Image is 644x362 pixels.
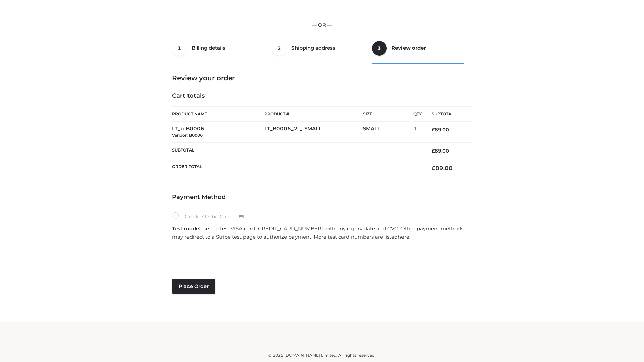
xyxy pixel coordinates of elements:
td: SMALL [363,122,413,143]
iframe: Secure payment input frame [171,243,471,268]
div: © 2025 [DOMAIN_NAME] Limited. All rights reserved. [100,352,544,359]
label: Credit / Debit Card [172,212,251,221]
button: Place order [172,279,215,294]
th: Subtotal [422,107,472,122]
th: Subtotal [172,142,422,159]
th: Product # [264,106,363,122]
p: use the test VISA card [CREDIT_CARD_NUMBER] with any expiry date and CVC. Other payment methods m... [172,224,472,241]
h3: Review your order [172,74,472,82]
th: Size [363,107,410,122]
small: Vendor: B0006 [172,133,203,138]
img: Credit / Debit Card [235,213,248,221]
bdi: 89.00 [432,127,449,133]
td: 1 [413,122,422,143]
span: £ [432,148,435,154]
th: Qty [413,106,422,122]
th: Product Name [172,106,264,122]
bdi: 89.00 [432,165,453,171]
td: LT_B0006_2-_-SMALL [264,122,363,143]
th: Order Total [172,159,422,177]
span: £ [432,127,435,133]
span: £ [432,165,435,171]
p: — OR — [100,21,544,29]
bdi: 89.00 [432,148,449,154]
td: LT_b-B0006 [172,122,264,143]
a: here [398,234,409,240]
h4: Cart totals [172,92,472,100]
strong: Test mode: [172,225,200,232]
h4: Payment Method [172,194,472,201]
